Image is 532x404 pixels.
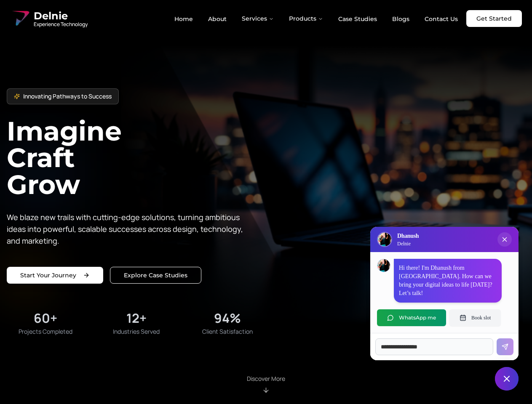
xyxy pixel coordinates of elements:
span: Innovating Pathways to Success [23,92,112,101]
a: Get Started [466,10,522,27]
span: Industries Served [113,327,160,336]
button: Products [282,10,330,27]
button: Close chat [495,367,519,391]
button: Book slot [449,309,501,326]
a: About [201,12,233,26]
a: Start your project with us [7,267,103,284]
button: Services [235,10,281,27]
a: Case Studies [331,12,384,26]
p: We blaze new trails with cutting-edge solutions, turning ambitious ideas into powerful, scalable ... [7,211,249,247]
div: Scroll to About section [247,375,285,394]
span: Experience Technology [34,21,88,28]
a: Delnie Logo Full [10,8,88,29]
div: 60+ [34,311,57,326]
p: Hi there! I'm Dhanush from [GEOGRAPHIC_DATA]. How can we bring your digital ideas to life [DATE]?... [399,264,497,298]
h3: Dhanush [397,232,419,240]
img: Delnie Logo [378,233,391,246]
span: Delnie [34,9,88,23]
h1: Imagine Craft Grow [7,118,266,197]
a: Blogs [385,12,416,26]
p: Delnie [397,240,419,247]
p: Discover More [247,375,285,383]
span: Client Satisfaction [202,327,253,336]
span: Projects Completed [19,327,72,336]
button: Close chat popup [497,232,512,247]
button: WhatsApp me [377,309,446,326]
img: Dhanush [377,259,390,272]
a: Contact Us [418,12,465,26]
nav: Main [168,10,465,27]
div: 12+ [126,311,147,326]
a: Home [168,12,200,26]
img: Delnie Logo [10,8,30,29]
div: 94% [214,311,241,326]
a: Explore our solutions [110,267,201,284]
